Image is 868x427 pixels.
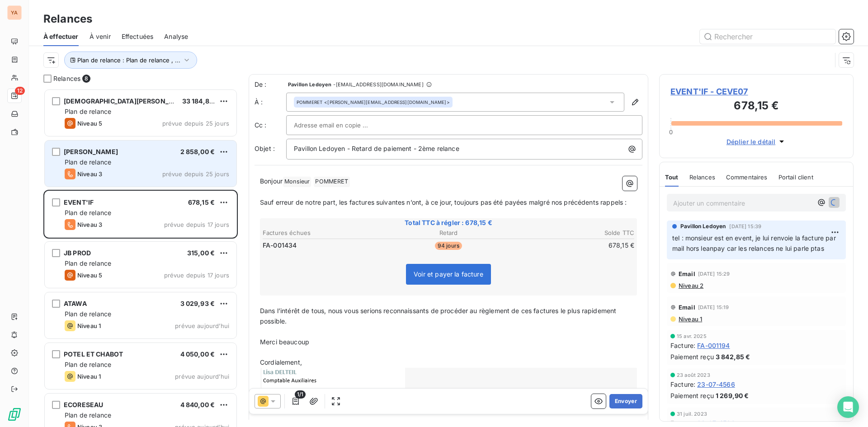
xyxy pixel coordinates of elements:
span: 4 050,00 € [180,350,215,358]
span: Paiement reçu [670,352,714,361]
span: 15 avr. 2025 [677,333,707,339]
label: À : [255,98,286,107]
img: Logo LeanPay [7,407,22,422]
span: Relances [689,174,715,181]
span: [DATE] 15:19 [698,305,729,310]
span: Facture : [670,380,695,389]
span: De : [255,80,286,89]
span: prévue aujourd’hui [175,373,229,380]
span: 33 184,80 € [182,97,220,105]
span: Dans l’intérêt de tous, nous vous serions reconnaissants de procéder au règlement de ces factures... [260,307,618,325]
span: POMMERET [297,99,322,105]
span: EVENT'IF - CEVE07 [670,85,842,98]
span: Email [679,304,695,311]
span: Analyse [164,32,188,41]
span: Email [679,270,695,277]
span: Niveau 5 [77,272,102,279]
span: Déplier le détail [726,137,776,146]
span: 3 842,85 € [716,352,750,361]
span: Sauf erreur de notre part, les factures suivantes n’ont, à ce jour, toujours pas été payées malgr... [260,198,627,206]
span: Facture : [670,341,695,350]
span: Pavillon Ledoyen [288,82,331,87]
span: prévue depuis 17 jours [164,272,229,279]
button: Plan de relance : Plan de relance , ... [64,52,197,69]
span: Plan de relance [65,108,111,115]
span: 31 juil. 2023 [677,411,707,417]
span: Plan de relance [65,158,111,166]
span: 94 jours [435,242,462,250]
span: JB PROD [64,249,91,257]
span: Plan de relance [65,411,111,419]
span: 8 [82,75,90,83]
span: Niveau 3 [77,170,102,178]
span: FA-001194 [697,341,730,350]
span: 3 029,93 € [180,300,215,307]
button: Déplier le détail [724,136,789,147]
th: Retard [387,228,510,238]
span: 1 269,90 € [716,391,749,400]
span: Effectuées [122,32,154,41]
span: [DEMOGRAPHIC_DATA][PERSON_NAME] [64,97,191,105]
span: prévue depuis 17 jours [164,221,229,228]
span: Merci beaucoup [260,338,309,346]
span: Paiement reçu [670,391,714,400]
span: Commentaires [726,174,768,181]
span: - [EMAIL_ADDRESS][DOMAIN_NAME] [333,82,423,87]
span: Niveau 1 [77,373,101,380]
span: 315,00 € [187,249,215,257]
span: Pavillon Ledoyen [680,222,726,230]
span: Niveau 5 [77,120,102,127]
th: Solde TTC [511,228,635,238]
td: 678,15 € [511,240,635,250]
h3: Relances [43,11,92,27]
span: Plan de relance : Plan de relance , ... [77,56,180,64]
span: 1/1 [295,390,306,399]
label: Cc : [255,121,286,130]
span: prévue depuis 25 jours [162,120,229,127]
span: POTEL ET CHABOT [64,350,123,358]
button: Envoyer [609,394,642,408]
div: YA [7,5,22,20]
span: 12 [15,87,25,95]
span: EVENT'IF [64,198,94,206]
span: Niveau 1 [77,322,101,329]
span: Voir et payer la facture [414,270,483,278]
span: Tout [665,174,679,181]
span: [DATE] 15:29 [698,271,730,277]
span: 678,15 € [188,198,215,206]
span: Objet : [255,145,275,152]
span: Pavillon Ledoyen - Retard de paiement - 2ème relance [294,145,459,152]
input: Adresse email en copie ... [294,118,391,132]
span: ECORESEAU [64,401,103,408]
span: Plan de relance [65,209,111,216]
span: Niveau 1 [678,315,702,323]
div: <[PERSON_NAME][EMAIL_ADDRESS][DOMAIN_NAME]> [297,99,450,105]
th: Factures échues [262,228,386,238]
span: [DATE] 15:39 [729,224,761,229]
span: prévue depuis 25 jours [162,170,229,178]
span: Cordialement, [260,358,302,366]
span: prévue aujourd’hui [175,322,229,329]
div: Open Intercom Messenger [837,396,859,418]
span: [PERSON_NAME] [64,148,118,155]
span: 2 858,00 € [180,148,215,155]
span: Plan de relance [65,310,111,318]
span: 23-07-4566 [697,380,735,389]
div: grid [43,89,238,427]
span: Total TTC à régler : 678,15 € [261,218,636,227]
span: 0 [669,128,673,136]
span: Plan de relance [65,361,111,368]
span: 23 août 2023 [677,372,710,378]
span: À effectuer [43,32,79,41]
span: POMMERET [314,177,349,187]
span: À venir [90,32,111,41]
span: Relances [53,74,80,83]
span: tel : monsieur est en event, je lui renvoie la facture par mail hors leanpay car les relances ne ... [672,234,838,252]
span: Portail client [778,174,813,181]
span: Monsieur [283,177,311,187]
span: Niveau 3 [77,221,102,228]
span: Niveau 2 [678,282,703,289]
span: ATAWA [64,300,87,307]
span: Bonjour [260,177,283,185]
input: Rechercher [700,29,835,44]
